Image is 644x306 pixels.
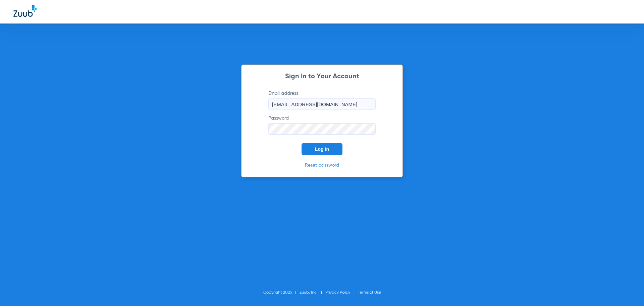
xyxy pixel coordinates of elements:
[325,291,350,295] a: Privacy Policy
[610,274,644,306] iframe: Chat Widget
[268,98,376,110] input: Email address
[258,73,386,80] h2: Sign In to Your Account
[268,123,376,135] input: Password
[268,90,376,110] label: Email address
[305,163,339,168] a: Reset password
[302,143,342,155] button: Log In
[358,291,381,295] a: Terms of Use
[315,146,329,152] span: Log In
[268,115,376,135] label: Password
[263,289,300,296] li: Copyright 2025
[300,289,325,296] li: Zuub, Inc.
[13,5,37,17] img: Zuub Logo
